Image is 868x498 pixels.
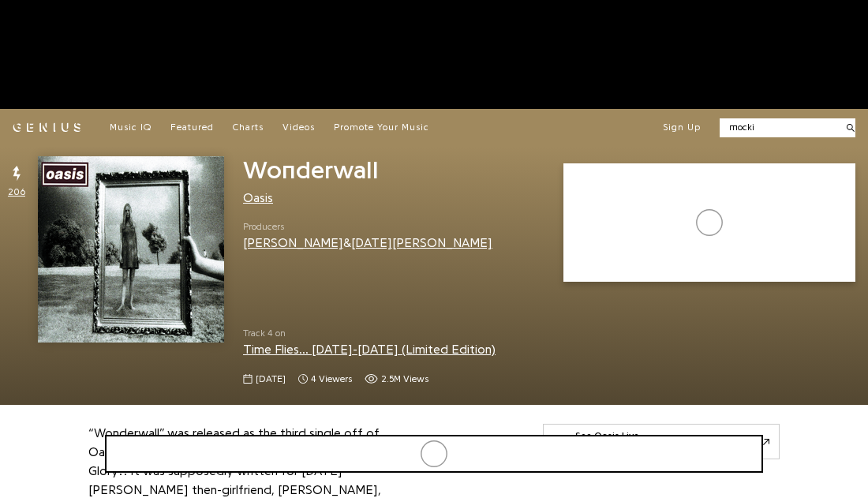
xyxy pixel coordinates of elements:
[243,327,496,340] span: Track 4 on
[110,122,152,132] span: Music IQ
[243,192,273,204] a: Oasis
[365,373,428,386] span: 2,520,974 views
[233,122,264,132] span: Charts
[663,122,701,134] button: Sign Up
[110,122,152,134] a: Music IQ
[334,122,429,134] a: Promote Your Music
[243,237,343,249] a: [PERSON_NAME]
[282,122,315,134] a: Videos
[381,373,428,386] span: 2.5M views
[720,121,837,134] input: Search lyrics & more
[575,431,675,442] div: See Oasis Live
[351,237,492,249] a: [DATE][PERSON_NAME]
[8,185,25,199] span: 206
[543,424,780,459] a: See Oasis LiveGet tickets as low as $75
[256,373,286,386] span: [DATE]
[243,343,506,356] a: Time Flies... [DATE]-[DATE] (Limited Edition)
[282,122,315,132] span: Videos
[243,158,379,183] span: Wonderwall
[233,122,264,134] a: Charts
[170,122,214,132] span: Featured
[38,156,224,343] img: Cover art for Wonderwall by Oasis
[298,373,352,386] span: 4 viewers
[243,220,492,234] span: Producers
[334,122,429,132] span: Promote Your Music
[170,122,214,134] a: Featured
[243,234,492,253] div: &
[311,373,352,386] span: 4 viewers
